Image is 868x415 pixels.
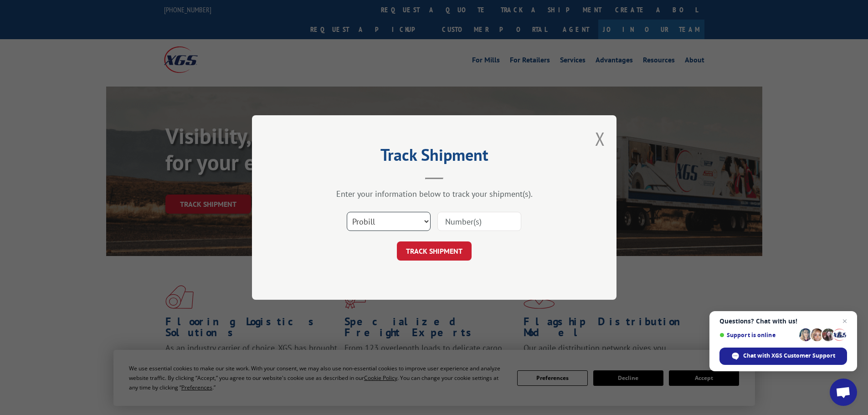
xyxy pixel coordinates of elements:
[298,189,571,199] div: Enter your information below to track your shipment(s).
[719,348,847,365] div: Chat with XGS Customer Support
[595,127,605,151] button: Close modal
[743,352,835,360] span: Chat with XGS Customer Support
[719,332,796,338] span: Support is online
[830,379,857,406] div: Open chat
[839,316,850,327] span: Close chat
[298,149,571,166] h2: Track Shipment
[719,318,847,325] span: Questions? Chat with us!
[437,212,521,231] input: Number(s)
[397,241,472,261] button: TRACK SHIPMENT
